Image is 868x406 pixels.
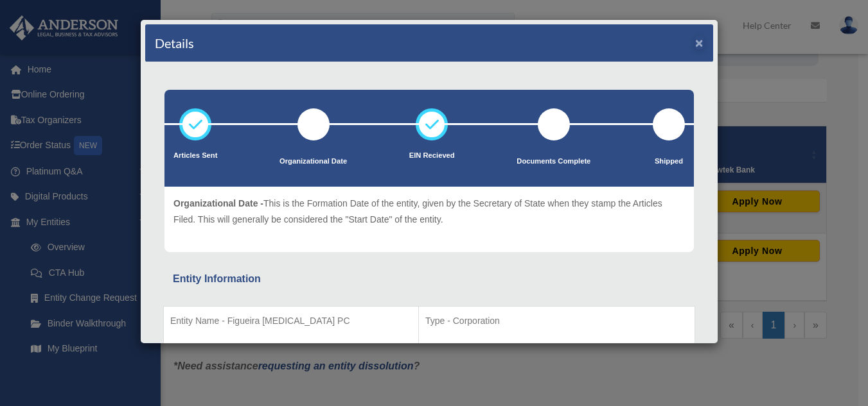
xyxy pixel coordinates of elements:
div: Entity Information [173,270,686,288]
p: Entity Name - Figueira [MEDICAL_DATA] PC [170,313,412,329]
h4: Details [155,34,194,52]
button: × [695,36,704,49]
p: Articles Sent [173,149,217,162]
span: Organizational Date - [173,198,263,208]
p: Documents Complete [517,155,590,168]
p: This is the Formation Date of the entity, given by the Secretary of State when they stamp the Art... [173,196,685,227]
p: EIN Recieved [409,149,455,162]
p: Type - Corporation [425,313,688,329]
p: Organizational Date [279,155,347,168]
p: Shipped [653,155,685,168]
